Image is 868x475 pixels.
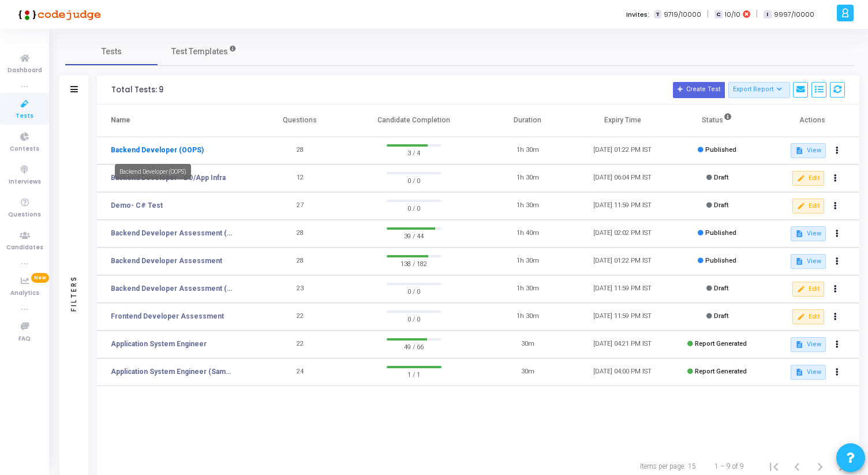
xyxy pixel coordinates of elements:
td: 1h 30m [480,248,575,275]
span: Published [705,146,736,154]
span: 3 / 4 [387,147,442,158]
td: [DATE] 02:02 PM IST [575,220,669,248]
mat-icon: edit [797,285,805,293]
td: [DATE] 11:59 PM IST [575,303,669,331]
td: 1h 30m [480,303,575,331]
button: Edit [792,199,824,214]
mat-icon: edit [797,202,805,210]
button: View [791,254,826,269]
td: 22 [253,331,347,358]
button: View [791,365,826,380]
div: Items per page: [640,461,686,472]
mat-icon: description [795,147,803,155]
button: Edit [792,282,824,297]
th: Status [670,104,765,137]
mat-icon: description [795,230,803,238]
span: 10/10 [725,10,740,20]
span: 0 / 0 [387,202,442,214]
td: 30m [480,331,575,358]
mat-icon: description [795,257,803,265]
div: Filters [69,230,79,357]
a: Backend Developer Assessment (C# & .Net) [111,228,235,238]
td: [DATE] 01:22 PM IST [575,137,669,164]
td: 1h 30m [480,137,575,164]
label: Invites: [626,10,649,20]
td: 1h 40m [480,220,575,248]
td: 1h 30m [480,192,575,220]
mat-icon: edit [797,313,805,321]
a: Demo- C# Test [111,200,163,211]
a: Frontend Developer Assessment [111,311,224,321]
span: Tests [102,46,122,58]
a: Backend Developer Assessment (C# & .Net) [111,283,235,294]
td: [DATE] 11:59 PM IST [575,275,669,303]
a: Application System Engineer [111,339,207,349]
a: Application System Engineer (Sample Test) [111,366,235,377]
div: Total Tests: 9 [111,85,163,95]
td: 28 [253,137,347,164]
th: Actions [765,104,859,137]
span: 9719/10000 [664,10,701,20]
span: C [714,10,722,19]
th: Name [97,104,253,137]
td: 28 [253,220,347,248]
img: logo [14,3,101,26]
span: 1 / 1 [387,368,442,380]
span: New [31,273,49,283]
span: Dashboard [8,66,42,76]
span: Tests [16,111,33,121]
div: 1 – 9 of 9 [714,461,744,472]
td: 28 [253,248,347,275]
button: View [791,337,826,352]
td: [DATE] 06:04 PM IST [575,164,669,192]
td: 12 [253,164,347,192]
td: 1h 30m [480,164,575,192]
th: Questions [253,104,347,137]
span: Draft [714,174,728,181]
span: Analytics [10,289,39,298]
td: [DATE] 04:00 PM IST [575,358,669,386]
span: FAQ [18,334,31,344]
button: Edit [792,171,824,186]
span: 0 / 0 [387,313,442,324]
td: [DATE] 01:22 PM IST [575,248,669,275]
span: Draft [714,285,728,292]
button: View [791,143,826,158]
td: 30m [480,358,575,386]
span: Report Generated [695,368,747,375]
mat-icon: edit [797,174,805,182]
span: 39 / 44 [387,230,442,241]
span: Draft [714,312,728,320]
span: Contests [10,144,39,154]
td: 23 [253,275,347,303]
span: Interviews [9,177,41,187]
button: View [791,226,826,241]
span: I [764,10,771,19]
th: Candidate Completion [347,104,480,137]
div: Backend Developer (OOPS) [115,164,191,179]
span: Draft [714,201,728,209]
th: Expiry Time [575,104,669,137]
button: Edit [792,309,824,324]
div: 15 [688,461,696,472]
button: Create Test [673,82,725,98]
span: Published [705,257,736,264]
span: 138 / 182 [387,257,442,269]
button: Export Report [728,82,790,98]
span: 0 / 0 [387,285,442,297]
span: 49 / 66 [387,341,442,352]
th: Duration [480,104,575,137]
td: 24 [253,358,347,386]
span: 9997/10000 [774,10,814,20]
span: | [707,8,709,20]
mat-icon: description [795,368,803,376]
mat-icon: description [795,341,803,349]
a: Backend Developer Assessment [111,256,222,266]
span: Questions [8,210,41,220]
span: | [756,8,758,20]
a: Backend Developer (OOPS) [111,145,204,155]
td: 27 [253,192,347,220]
span: Published [705,229,736,237]
span: Report Generated [695,340,747,347]
td: [DATE] 04:21 PM IST [575,331,669,358]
